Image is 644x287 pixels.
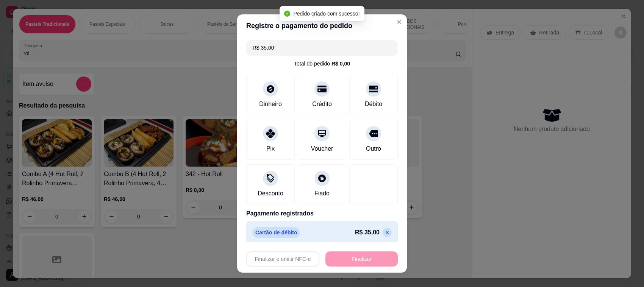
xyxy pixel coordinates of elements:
p: Pagamento registrados [246,209,398,218]
div: Dinheiro [259,100,282,109]
button: Close [393,16,405,28]
div: Outro [366,144,381,153]
div: Fiado [314,189,330,198]
div: Desconto [258,189,283,198]
input: Ex.: hambúrguer de cordeiro [251,40,393,55]
div: Crédito [312,100,332,109]
span: Pedido criado com sucesso! [293,11,360,17]
div: R$ 0,00 [331,60,350,67]
div: Voucher [311,144,333,153]
p: Cartão de débito [252,227,300,238]
div: Débito [365,100,382,109]
div: Pix [266,144,275,153]
header: Registre o pagamento do pedido [237,14,407,37]
p: R$ 35,00 [355,228,380,237]
span: check-circle [284,11,290,17]
div: Total do pedido [294,60,350,67]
